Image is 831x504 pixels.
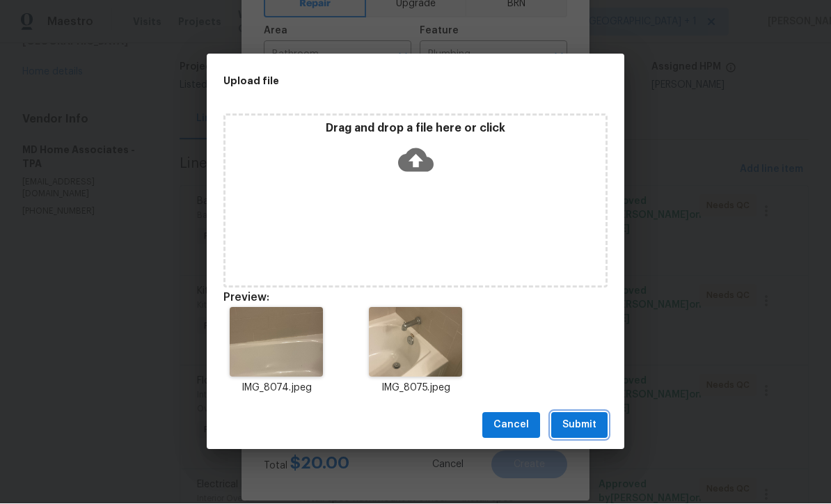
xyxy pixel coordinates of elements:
p: Drag and drop a file here or click [225,122,606,136]
span: Submit [562,417,596,434]
button: Submit [551,413,608,439]
h2: Upload file [223,74,545,89]
button: Cancel [482,413,540,439]
img: 2Q== [369,308,461,377]
span: Cancel [493,417,529,434]
p: IMG_8074.jpeg [223,381,329,396]
p: IMG_8075.jpeg [363,381,468,396]
img: 9k= [230,308,322,377]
